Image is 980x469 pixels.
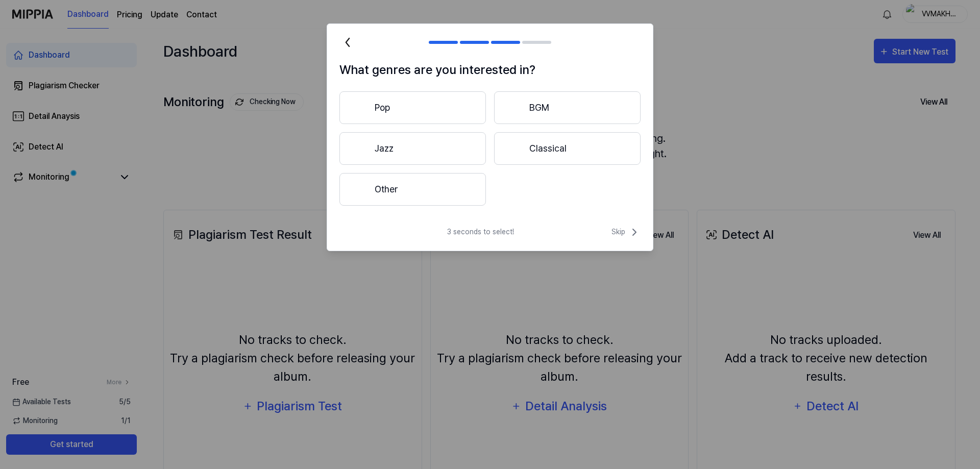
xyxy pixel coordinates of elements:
[609,226,641,238] button: Skip
[339,173,486,206] button: Other
[339,91,486,124] button: Pop
[339,61,641,79] h1: What genres are you interested in?
[339,132,486,165] button: Jazz
[611,226,641,238] span: Skip
[494,91,641,124] button: BGM
[447,227,514,237] span: 3 seconds to select!
[494,132,641,165] button: Classical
